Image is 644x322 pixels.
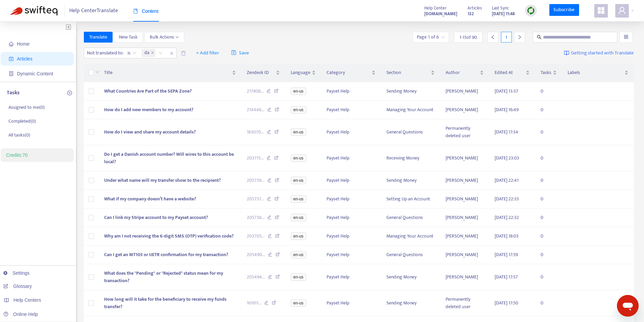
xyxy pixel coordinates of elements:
[291,299,306,307] span: en-us
[104,69,231,76] span: Title
[151,51,154,55] span: close
[495,69,524,76] span: Edited At
[424,10,457,18] a: [DOMAIN_NAME]
[535,101,562,119] td: 0
[535,246,562,264] td: 0
[291,106,306,114] span: en-us
[321,119,381,145] td: Payset Help
[175,35,179,39] span: down
[291,251,306,258] span: en-us
[535,264,562,290] td: 0
[104,214,208,221] span: Can I link my Stripe account to my Payset account?
[440,119,489,145] td: Permanently deleted user
[10,6,57,16] img: Swifteq
[247,273,265,281] span: 205494 ...
[247,69,275,76] span: Zendesk ID
[231,49,249,57] span: Save
[144,49,149,57] span: da
[386,69,429,76] span: Section
[321,290,381,316] td: Payset Help
[104,150,234,166] span: Do I get a Danish account number? Will wires to this account be local?
[247,88,264,95] span: 217808 ...
[440,82,489,101] td: [PERSON_NAME]
[247,154,264,162] span: 203715 ...
[241,64,285,82] th: Zendesk ID
[381,82,440,101] td: Sending Money
[104,269,223,284] span: What does the "Pending" or "Rejected" status mean for my transaction?
[17,41,29,47] span: Home
[495,195,519,203] span: [DATE] 22:33
[291,88,306,95] span: en-us
[381,246,440,264] td: General Questions
[381,171,440,190] td: Sending Money
[440,101,489,119] td: [PERSON_NAME]
[535,119,562,145] td: 0
[247,299,261,307] span: 161911 ...
[104,106,193,114] span: How do I add new members to my account?
[535,82,562,101] td: 0
[17,56,32,61] span: Articles
[537,35,542,40] span: search
[14,297,41,303] span: Help Centers
[440,190,489,208] td: [PERSON_NAME]
[495,214,519,221] span: [DATE] 22:32
[3,283,32,289] a: Glossary
[84,32,113,43] button: Translate
[381,64,440,82] th: Section
[104,295,226,311] span: How long will it take for the beneficiary to receive my funds transfer?
[69,4,118,17] span: Help Center Translate
[247,177,264,184] span: 205739 ...
[535,64,562,82] th: Tasks
[285,64,321,82] th: Language
[7,89,20,97] p: Tasks
[191,48,224,58] button: + Add filter
[291,232,306,240] span: en-us
[89,33,107,41] span: Translate
[492,4,509,12] span: Last Sync
[321,227,381,246] td: Payset Help
[3,270,30,276] a: Settings
[247,106,264,114] span: 214446 ...
[535,190,562,208] td: 0
[167,49,176,57] span: close
[568,69,623,76] span: Labels
[517,35,522,40] span: right
[618,6,626,15] span: user
[327,69,371,76] span: Category
[541,69,551,76] span: Tasks
[381,227,440,246] td: Managing Your Account
[321,190,381,208] td: Payset Help
[535,145,562,171] td: 0
[597,6,605,15] span: appstore
[617,295,639,317] iframe: Button to launch messaging window
[495,251,518,258] span: [DATE] 17:59
[535,290,562,316] td: 0
[571,49,634,57] span: Getting started with Translate
[8,104,45,111] p: Assigned to me ( 0 )
[440,246,489,264] td: [PERSON_NAME]
[440,171,489,190] td: [PERSON_NAME]
[247,128,264,136] span: 163070 ...
[8,131,30,139] p: All tasks ( 0 )
[291,128,306,136] span: en-us
[291,214,306,221] span: en-us
[321,82,381,101] td: Payset Help
[84,48,124,58] span: Not translated to :
[104,251,228,258] span: Can I get an MT103 or UETR confirmation for my transaction?
[119,33,138,41] span: New Task
[495,176,519,184] span: [DATE] 22:41
[495,87,518,95] span: [DATE] 13:37
[226,48,254,58] button: saveSave
[114,32,143,43] button: New Task
[8,118,36,125] p: Completed ( 0 )
[381,145,440,171] td: Receiving Money
[104,128,196,136] span: How do I view and share my account details?
[527,6,535,15] img: sync.dc5367851b00ba804db3.png
[459,34,477,41] span: 1 - 15 of 90
[127,48,137,58] span: is
[150,33,179,41] span: Bulk Actions
[6,152,28,158] a: Credits:70
[104,232,234,240] span: Why am I not receiving the 6-digit SMS (OTP) verification code?
[564,50,569,56] img: image-link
